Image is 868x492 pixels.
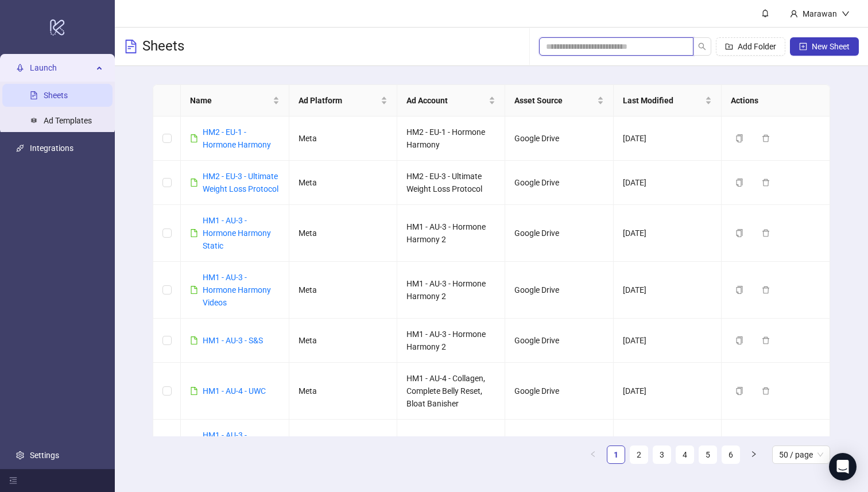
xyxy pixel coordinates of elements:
div: Marawan [798,7,842,20]
th: Ad Account [397,85,505,117]
td: HM1 - AU-3 - Hormone Harmony 2 [397,205,505,262]
td: Google Drive [505,420,613,476]
a: HM1 - AU-3 - Hormone Harmony Static [203,216,271,250]
td: Meta [289,319,397,363]
button: New Sheet [790,37,859,56]
span: user [790,10,798,18]
a: Integrations [30,144,73,153]
span: delete [762,387,770,395]
a: HM1 - AU-3 - Hormone Harmony - Quiz Ads [203,431,275,465]
span: Add Folder [738,42,776,51]
span: file-text [124,40,138,53]
td: Google Drive [505,205,613,262]
span: file [190,179,198,187]
td: [DATE] [614,117,722,161]
span: file [190,229,198,237]
span: New Sheet [812,42,850,51]
h3: Sheets [142,37,184,56]
li: Previous Page [584,445,602,464]
a: 3 [653,446,671,463]
a: 6 [722,446,739,463]
span: bell [761,9,769,17]
span: file [190,387,198,395]
td: HM1 - AU-4 - Collagen, Complete Belly Reset, Bloat Banisher [397,363,505,420]
span: plus-square [799,42,807,51]
li: 5 [699,445,717,464]
a: HM2 - EU-1 - Hormone Harmony [203,127,271,149]
td: Google Drive [505,319,613,363]
a: HM1 - AU-3 - S&S [203,336,263,345]
td: Meta [289,161,397,205]
span: file [190,134,198,142]
span: copy [735,387,743,395]
span: delete [762,134,770,142]
td: Google Drive [505,161,613,205]
div: Page Size [772,445,830,464]
a: 1 [607,446,625,463]
td: HM2 - EU-1 - Hormone Harmony [397,117,505,161]
th: Actions [722,85,830,117]
a: Ad Templates [44,117,92,126]
span: down [842,10,850,18]
span: delete [762,286,770,294]
li: 1 [607,445,625,464]
span: Ad Account [406,94,486,107]
td: Meta [289,262,397,319]
a: Sheets [44,91,68,100]
td: HM1 - AU-3 - Hormone Harmony 2 [397,420,505,476]
span: rocket [16,64,24,72]
a: 5 [699,446,716,463]
td: [DATE] [614,205,722,262]
a: Settings [30,451,59,460]
a: HM1 - AU-4 - UWC [203,386,266,396]
span: search [698,42,706,51]
td: [DATE] [614,161,722,205]
span: Ad Platform [299,94,378,107]
td: [DATE] [614,363,722,420]
td: Meta [289,420,397,476]
td: Google Drive [505,117,613,161]
th: Name [181,85,289,117]
span: delete [762,229,770,237]
button: Add Folder [716,37,785,56]
span: file [190,286,198,294]
td: Meta [289,117,397,161]
a: 4 [676,446,693,463]
span: Last Modified [623,94,703,107]
li: 4 [676,445,694,464]
td: Google Drive [505,262,613,319]
td: HM1 - AU-3 - Hormone Harmony 2 [397,262,505,319]
span: Name [190,94,270,107]
li: Next Page [745,445,763,464]
th: Asset Source [505,85,613,117]
button: left [584,445,602,464]
th: Last Modified [614,85,722,117]
td: [DATE] [614,262,722,319]
span: file [190,336,198,344]
span: Asset Source [514,94,594,107]
button: right [745,445,763,464]
span: right [750,451,757,458]
td: HM1 - AU-3 - Hormone Harmony 2 [397,319,505,363]
a: HM1 - AU-3 - Hormone Harmony Videos [203,273,271,307]
td: [DATE] [614,420,722,476]
td: HM2 - EU-3 - Ultimate Weight Loss Protocol [397,161,505,205]
th: Ad Platform [289,85,397,117]
span: 50 / page [779,446,823,463]
span: Launch [30,57,93,80]
td: Meta [289,363,397,420]
span: copy [735,229,743,237]
span: delete [762,179,770,187]
span: copy [735,179,743,187]
span: folder-add [725,42,733,51]
span: copy [735,134,743,142]
td: Google Drive [505,363,613,420]
li: 3 [653,445,671,464]
span: left [590,451,596,458]
a: 2 [630,446,648,463]
span: copy [735,286,743,294]
span: delete [762,336,770,344]
a: HM2 - EU-3 - Ultimate Weight Loss Protocol [203,172,278,193]
div: Open Intercom Messenger [829,453,857,481]
li: 2 [630,445,648,464]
